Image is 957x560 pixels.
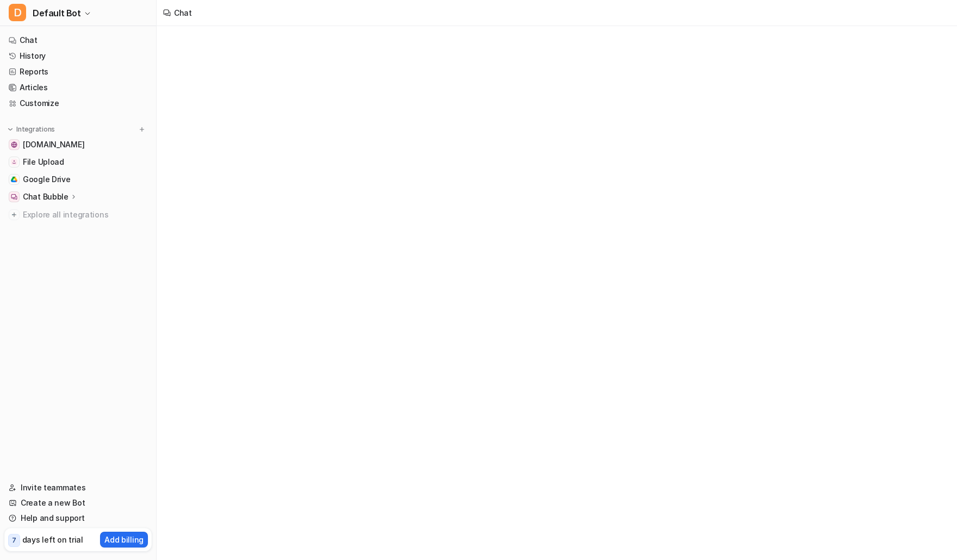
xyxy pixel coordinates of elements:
[23,139,84,150] span: [DOMAIN_NAME]
[104,534,144,545] p: Add billing
[7,126,14,133] img: expand menu
[4,207,152,222] a: Explore all integrations
[4,480,152,495] a: Invite teammates
[4,511,152,526] a: Help and support
[174,7,192,18] div: Chat
[9,209,20,220] img: explore all integrations
[11,159,17,165] img: File Upload
[4,495,152,511] a: Create a new Bot
[23,191,69,202] p: Chat Bubble
[11,194,17,200] img: Chat Bubble
[4,124,58,135] button: Integrations
[4,64,152,79] a: Reports
[33,5,81,21] span: Default Bot
[23,206,147,223] span: Explore all integrations
[100,532,148,547] button: Add billing
[23,174,71,185] span: Google Drive
[11,176,17,183] img: Google Drive
[138,126,146,133] img: menu_add.svg
[16,125,55,134] p: Integrations
[4,80,152,95] a: Articles
[4,137,152,152] a: www.design.com[DOMAIN_NAME]
[4,154,152,170] a: File UploadFile Upload
[4,96,152,111] a: Customize
[11,141,17,148] img: www.design.com
[4,172,152,187] a: Google DriveGoogle Drive
[9,4,26,21] span: D
[12,536,16,545] p: 7
[4,33,152,48] a: Chat
[23,157,64,167] span: File Upload
[22,534,83,545] p: days left on trial
[4,48,152,64] a: History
